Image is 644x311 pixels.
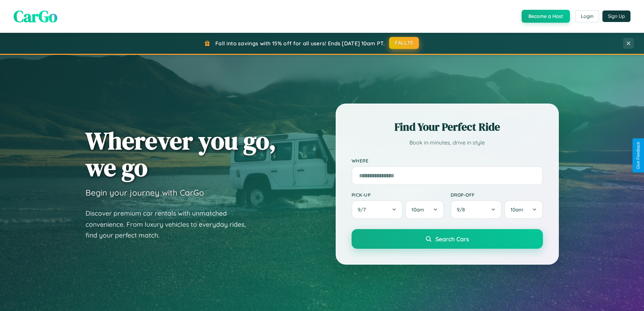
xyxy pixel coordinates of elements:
label: Drop-off [451,192,543,198]
span: 9 / 8 [457,206,468,213]
span: 10am [510,206,523,213]
label: Pick-up [352,192,444,198]
span: CarGo [14,5,57,27]
button: FALL15 [389,37,419,49]
button: 9/8 [451,200,502,219]
label: Where [352,158,543,163]
span: 10am [411,206,424,213]
span: Search Cars [435,235,469,243]
button: Login [575,10,599,22]
h2: Find Your Perfect Ride [352,119,543,134]
button: Become a Host [522,10,570,23]
button: 10am [405,200,444,219]
p: Book in minutes, drive in style [352,138,543,148]
span: 9 / 7 [358,206,369,213]
button: Search Cars [352,229,543,249]
span: Fall into savings with 15% off for all users! Ends [DATE] 10am PT. [215,40,385,47]
h1: Wherever you go, we go [86,127,276,181]
button: 9/7 [352,200,403,219]
h3: Begin your journey with CarGo [86,187,204,198]
p: Discover premium car rentals with unmatched convenience. From luxury vehicles to everyday rides, ... [86,208,255,241]
button: 10am [504,200,543,219]
div: Give Feedback [636,142,641,169]
button: Sign Up [602,10,630,22]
